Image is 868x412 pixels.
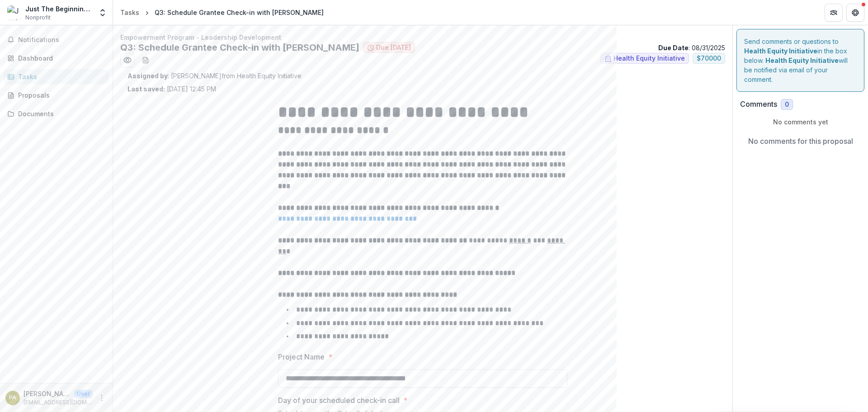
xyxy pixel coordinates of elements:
[96,4,109,22] button: Open entity switcher
[138,53,153,67] button: download-word-button
[18,109,102,118] div: Documents
[4,88,109,103] a: Proposals
[127,72,168,80] strong: Assigned by
[24,389,71,398] p: [PERSON_NAME]
[155,8,324,17] div: Q3: Schedule Grantee Check-in with [PERSON_NAME]
[4,51,109,66] a: Dashboard
[25,14,51,22] span: Nonprofit
[7,5,22,20] img: Just The Beginning Inc
[120,33,725,42] p: Empowerment Program - Leadership Development
[4,106,109,121] a: Documents
[744,47,817,55] strong: Health Equity Initiative
[117,6,327,19] nav: breadcrumb
[127,85,165,93] strong: Last saved:
[18,53,102,63] div: Dashboard
[658,43,725,52] p: : 08/31/2025
[127,84,216,94] p: [DATE] 12:45 PM
[278,395,400,406] p: Day of your scheduled check-in call
[120,42,359,53] h2: Q3: Schedule Grantee Check-in with [PERSON_NAME]
[278,351,325,362] p: Project Name
[18,36,105,44] span: Notifications
[9,395,16,401] div: Patrice Avington
[697,55,721,62] span: $ 70000
[4,69,109,84] a: Tasks
[117,6,143,19] a: Tasks
[127,71,718,81] p: : [PERSON_NAME] from Health Equity Initiative
[74,390,93,398] p: User
[740,117,861,127] p: No comments yet
[736,29,864,92] div: Send comments or questions to in the box below. will be notified via email of your comment.
[785,101,789,109] span: 0
[120,53,135,67] button: Preview 5e63c1ee-3029-4262-97ac-69e6d908d1a5.pdf
[613,55,685,62] span: Health Equity Initiative
[96,393,107,403] button: More
[658,44,689,52] strong: Due Date
[24,398,93,407] p: [EMAIL_ADDRESS][DOMAIN_NAME]
[765,57,839,64] strong: Health Equity Initiative
[740,100,777,109] h2: Comments
[18,90,102,100] div: Proposals
[846,4,864,22] button: Get Help
[376,44,411,52] span: Due [DATE]
[4,33,109,47] button: Notifications
[825,4,843,22] button: Partners
[120,8,139,17] div: Tasks
[25,4,93,14] div: Just The Beginning Inc
[18,72,102,81] div: Tasks
[748,136,853,147] p: No comments for this proposal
